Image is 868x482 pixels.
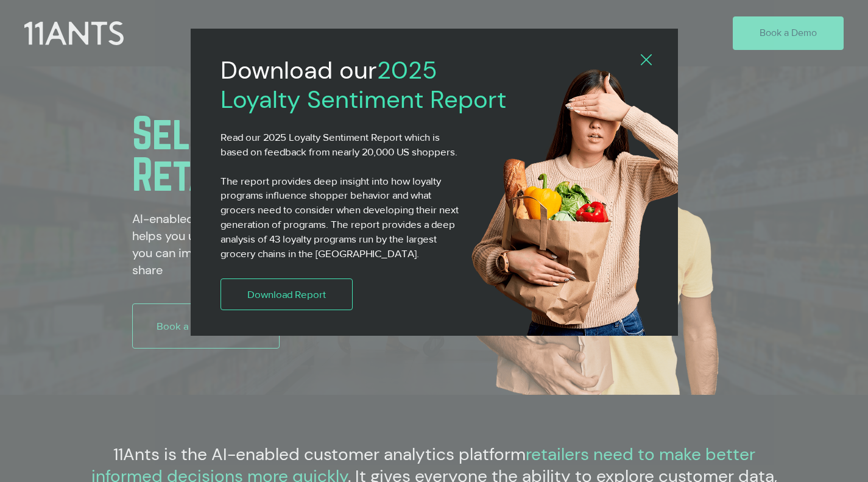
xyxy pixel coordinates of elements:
span: Download Report [247,287,326,302]
p: Read our 2025 Loyalty Sentiment Report which is based on feedback from nearly 20,000 US shoppers. [221,130,464,159]
span: Download our [221,54,377,86]
div: Back to site [641,54,652,66]
p: The report provides deep insight into how loyalty programs influence shopper behavior and what gr... [221,174,464,261]
h2: 2025 Loyalty Sentiment Report [221,55,511,114]
a: Download Report [221,278,353,310]
img: 11ants shopper4.png [468,65,708,350]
